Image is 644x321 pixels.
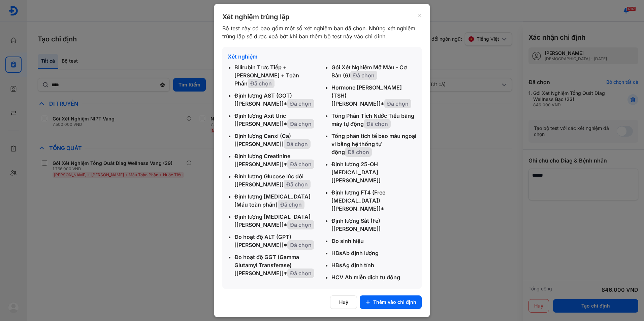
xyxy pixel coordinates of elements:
div: Định lượng FT4 (Free [MEDICAL_DATA]) [[PERSON_NAME]]* [331,188,416,213]
span: Đã chọn [364,119,391,129]
div: Định lượng [MEDICAL_DATA] [[PERSON_NAME]]* [234,213,319,229]
div: Đo hoạt độ ALT (GPT) [[PERSON_NAME]]* [234,233,319,249]
div: HCV Ab miễn dịch tự động [331,273,416,281]
button: Huỷ [330,295,357,309]
div: Đo hoạt độ GGT (Gamma Glutamyl Transferase) [[PERSON_NAME]]* [234,253,319,277]
div: HBsAb định lượng [331,249,416,257]
span: Đã chọn [287,269,314,278]
span: Đã chọn [287,240,314,250]
button: Thêm vào chỉ định [360,295,422,309]
span: Đã chọn [278,200,304,209]
div: Định lượng Axit Uric [[PERSON_NAME]]* [234,112,319,128]
span: Đã chọn [287,119,314,129]
div: Tổng Phân Tích Nước Tiểu bằng máy tự động [331,112,416,128]
span: Đã chọn [384,99,411,108]
div: Định lượng AST (GOT) [[PERSON_NAME]]* [234,92,319,108]
div: Xét nghiệm [228,52,416,61]
div: Gói Xét Nghiệm Mỡ Máu - Cơ Bản (6) [331,63,416,79]
span: Đã chọn [284,139,311,149]
div: Bilirubin Trực Tiếp + [PERSON_NAME] + Toàn Phần [234,63,319,87]
div: Hormone [PERSON_NAME] (TSH) [[PERSON_NAME]]* [331,83,416,108]
div: Đo sinh hiệu [331,237,416,245]
span: Đã chọn [248,79,275,88]
div: Tổng phân tích tế bào máu ngoại vi bằng hệ thống tự động [331,132,416,156]
div: Định lượng Canxi (Ca) [[PERSON_NAME]] [234,132,319,148]
div: Định lượng [MEDICAL_DATA] [Máu toàn phần] [234,192,319,209]
span: Đã chọn [287,220,314,229]
span: Đã chọn [350,71,377,80]
span: Đã chọn [287,99,314,108]
div: Định lượng 25-OH [MEDICAL_DATA] [[PERSON_NAME]] [331,160,416,184]
span: Đã chọn [284,180,311,189]
div: Định lượng Sắt (Fe) [[PERSON_NAME]] [331,217,416,233]
div: HBsAg định tính [331,261,416,269]
span: Đã chọn [287,159,314,169]
div: Bộ test này có bao gồm một số xét nghiệm bạn đã chọn. Những xét nghiệm trùng lặp sẽ được xoá bớt ... [222,24,418,40]
span: Đã chọn [345,147,372,157]
div: Định lượng Glucose lúc đói [[PERSON_NAME]] [234,172,319,188]
div: Định lượng Creatinine [[PERSON_NAME]]* [234,152,319,168]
